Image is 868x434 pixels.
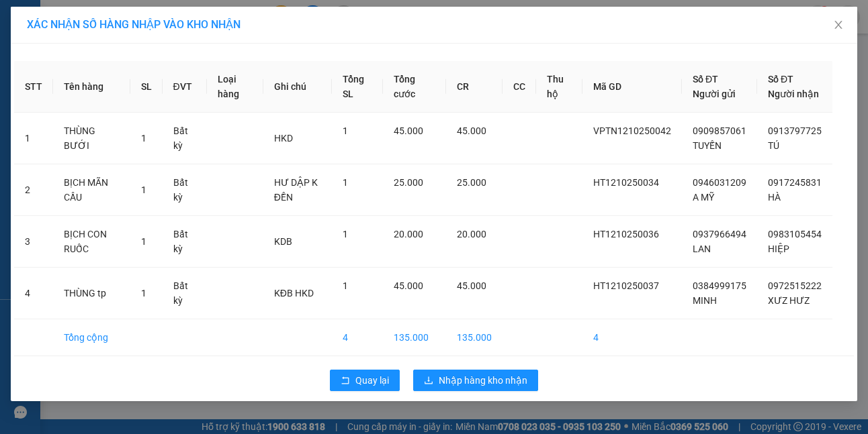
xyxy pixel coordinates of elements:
span: Số ĐT [693,74,718,85]
span: 0937966494 [693,229,746,239]
td: 135.000 [446,319,503,356]
span: 1 [343,280,348,291]
span: 25.000 [394,177,423,188]
span: HƯ DẬP K ĐỀN [274,177,318,203]
span: MINH [693,295,717,306]
td: Bất kỳ [163,164,208,216]
td: 4 [14,268,53,319]
th: CC [503,61,536,113]
span: 20.000 [457,229,486,239]
span: TUYẾN [693,140,722,151]
span: Người gửi [693,89,736,99]
span: close [833,19,844,30]
th: Tổng cước [383,61,445,113]
span: 45.000 [457,280,486,291]
td: BỊCH CON RUỐC [53,216,130,268]
td: BỊCH MÃN CẦU [53,164,130,216]
span: TÚ [768,140,779,151]
span: HÀ [768,192,781,203]
span: 0917245831 [768,177,822,188]
th: Tên hàng [53,61,130,113]
th: CR [446,61,503,113]
td: 1 [14,113,53,164]
span: HT1210250037 [593,280,659,291]
span: 1 [141,288,146,299]
span: HIỆP [768,243,789,254]
td: Bất kỳ [163,216,208,268]
button: rollbackQuay lại [330,370,400,391]
th: Ghi chú [263,61,333,113]
span: 1 [141,236,146,247]
span: download [424,376,433,386]
span: 1 [343,229,348,239]
span: HKD [274,133,293,144]
span: XÁC NHẬN SỐ HÀNG NHẬP VÀO KHO NHẬN [27,18,241,31]
td: 4 [332,319,383,356]
span: 1 [141,133,146,144]
span: 0972515222 [768,280,822,291]
span: Người nhận [768,89,819,99]
span: XƯZ HƯZ [768,295,810,306]
span: LAN [693,243,711,254]
td: THÙNG BƯỚI [53,113,130,164]
th: Mã GD [582,61,682,113]
span: 45.000 [394,125,423,136]
span: 1 [343,177,348,188]
span: 1 [141,184,146,195]
span: Số ĐT [768,74,793,85]
span: 0909857061 [693,125,746,136]
span: Nhập hàng kho nhận [439,373,527,388]
span: 45.000 [394,280,423,291]
th: ĐVT [163,61,208,113]
span: 0946031209 [693,177,746,188]
span: A MỸ [693,192,714,203]
span: 0913797725 [768,125,822,136]
span: KĐB HKD [274,288,314,299]
td: 4 [582,319,682,356]
td: Bất kỳ [163,113,208,164]
th: Tổng SL [332,61,383,113]
td: THÙNG tp [53,268,130,319]
span: rollback [341,376,350,386]
span: Quay lại [355,373,389,388]
th: Loại hàng [207,61,263,113]
td: 3 [14,216,53,268]
button: Close [820,7,857,44]
span: 45.000 [457,125,486,136]
th: Thu hộ [536,61,582,113]
span: 0983105454 [768,229,822,239]
span: 1 [343,125,348,136]
button: downloadNhập hàng kho nhận [413,370,538,391]
span: 0384999175 [693,280,746,291]
span: 25.000 [457,177,486,188]
span: HT1210250036 [593,229,659,239]
span: KDB [274,236,292,247]
td: 135.000 [383,319,445,356]
span: HT1210250034 [593,177,659,188]
span: VPTN1210250042 [593,125,671,136]
td: Tổng cộng [53,319,130,356]
th: SL [130,61,163,113]
th: STT [14,61,53,113]
span: 20.000 [394,229,423,239]
td: 2 [14,164,53,216]
td: Bất kỳ [163,268,208,319]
